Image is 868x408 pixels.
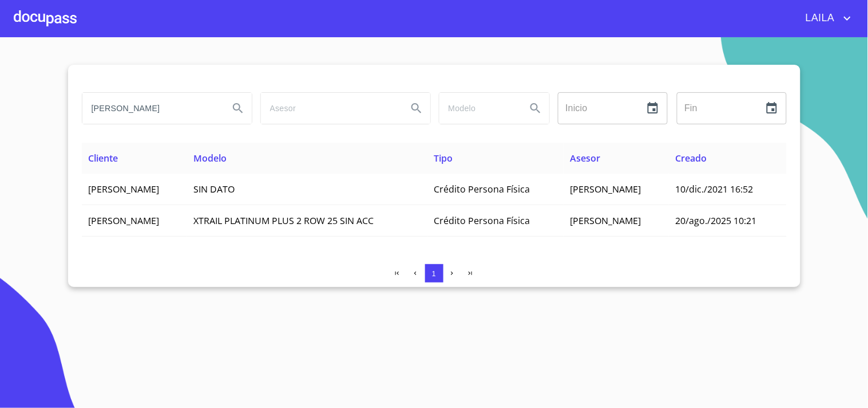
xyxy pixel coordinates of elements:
span: SIN DATO [193,183,235,195]
span: Creado [676,152,707,164]
button: Search [224,95,252,122]
span: Modelo [193,152,227,164]
button: Search [522,95,549,122]
span: 1 [432,269,436,278]
span: [PERSON_NAME] [570,214,641,227]
span: [PERSON_NAME] [89,183,160,195]
button: account of current user [797,9,854,28]
input: search [82,93,220,124]
span: XTRAIL PLATINUM PLUS 2 ROW 25 SIN ACC [193,214,374,227]
span: Cliente [89,152,118,164]
button: 1 [425,264,443,283]
span: Tipo [434,152,453,164]
input: search [439,93,517,124]
span: [PERSON_NAME] [89,214,160,227]
span: LAILA [797,9,841,28]
input: search [261,93,398,124]
span: 20/ago./2025 10:21 [676,214,757,227]
button: Search [403,95,430,122]
span: Asesor [570,152,601,164]
span: Crédito Persona Física [434,183,530,195]
span: 10/dic./2021 16:52 [676,183,754,195]
span: [PERSON_NAME] [570,183,641,195]
span: Crédito Persona Física [434,214,530,227]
